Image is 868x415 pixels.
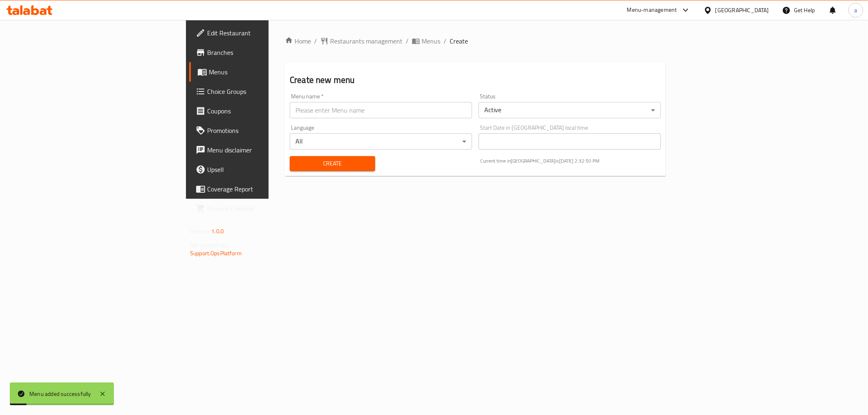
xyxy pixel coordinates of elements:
[207,145,324,155] span: Menu disclaimer
[290,133,472,150] div: All
[207,106,324,116] span: Coupons
[207,165,324,174] span: Upsell
[627,5,677,15] div: Menu-management
[29,389,91,398] div: Menu added successfully
[189,179,331,199] a: Coverage Report
[480,157,661,165] p: Current time in [GEOGRAPHIC_DATA] is [DATE] 2:32:50 PM
[479,102,661,118] div: Active
[290,74,661,86] h2: Create new menu
[296,159,369,169] span: Create
[207,28,324,38] span: Edit Restaurant
[412,36,440,46] a: Menus
[189,23,331,43] a: Edit Restaurant
[190,226,210,237] span: Version:
[209,67,324,77] span: Menus
[207,48,324,57] span: Branches
[290,102,472,118] input: Please enter Menu name
[406,36,409,46] li: /
[189,101,331,121] a: Coupons
[189,140,331,160] a: Menu disclaimer
[189,82,331,101] a: Choice Groups
[422,36,440,46] span: Menus
[715,6,769,15] div: [GEOGRAPHIC_DATA]
[290,156,375,171] button: Create
[285,36,666,46] nav: breadcrumb
[207,204,324,213] span: Grocery Checklist
[207,87,324,96] span: Choice Groups
[330,36,402,46] span: Restaurants management
[207,184,324,194] span: Coverage Report
[190,248,242,259] a: Support.OpsPlatform
[450,36,468,46] span: Create
[320,36,402,46] a: Restaurants management
[211,226,224,237] span: 1.0.0
[189,160,331,179] a: Upsell
[207,126,324,135] span: Promotions
[444,36,446,46] li: /
[190,240,227,250] span: Get support on:
[189,62,331,82] a: Menus
[189,43,331,62] a: Branches
[189,121,331,140] a: Promotions
[854,6,857,15] span: a
[189,199,331,218] a: Grocery Checklist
